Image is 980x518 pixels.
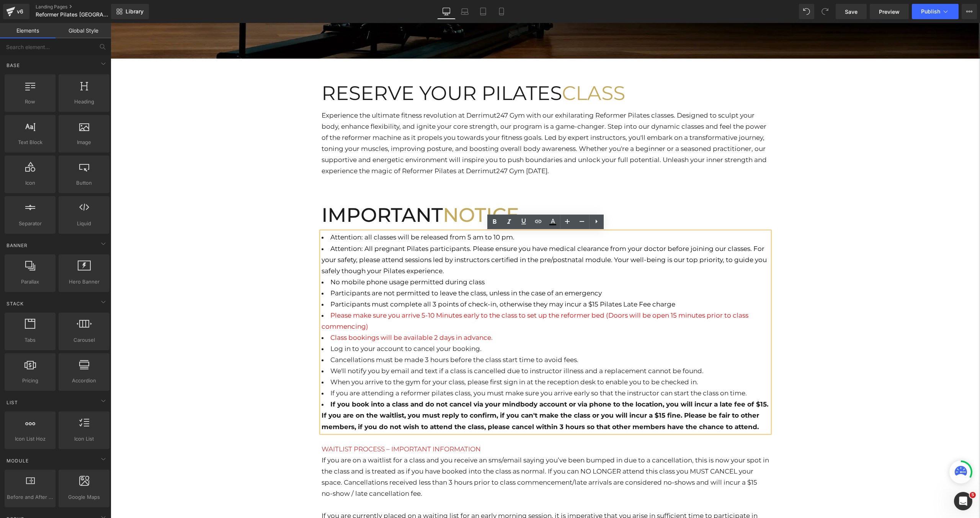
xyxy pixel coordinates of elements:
button: More [962,4,977,19]
span: RESERVE YOUR PILATES [211,58,514,82]
a: Mobile [492,4,511,19]
span: Stack [6,300,24,307]
p: Experience the ultimate fitness revolution at Derrimut247 Gym with our exhilarating Reformer Pila... [211,87,659,154]
span: Heading [61,98,107,106]
div: If you are on a waitlist for a class and you receive an sms/email saying you’ve been bumped in du... [211,432,659,476]
span: Tabs [7,336,53,344]
div: v6 [15,7,25,16]
span: Banner [6,242,28,249]
span: Before and After Images [7,493,53,501]
span: Image [61,138,107,146]
span: Reformer Pilates [GEOGRAPHIC_DATA] [36,11,109,18]
span: Hero Banner [61,278,107,286]
span: Icon List [61,435,107,443]
span: WAITLIST PROCESS – IMPORTANT INFORMATION [211,422,370,430]
h3: IMPORTANT [211,175,659,209]
li: We'll notify you by email and text if a class is cancelled due to instructor illness and a replac... [211,343,659,354]
span: Save [845,8,857,16]
span: 5 [970,492,976,498]
a: Tablet [474,4,492,19]
li: If you are attending a reformer pilates class, you must make sure you arrive early so that the in... [211,365,659,376]
span: CLASS [451,58,514,82]
span: Preview [879,8,900,16]
span: Base [6,62,21,69]
span: Accordion [61,377,107,385]
span: Liquid [61,220,107,228]
span: Participants must complete all 3 points of check-in, otherwise they may incur a $15 Pilates Late ... [220,277,565,285]
a: Landing Pages [36,4,124,10]
span: Icon List Hoz [7,435,53,443]
span: Attention: All pregnant Pilates participants. Please ensure you have medical clearance from your ... [211,222,656,252]
a: v6 [3,4,29,19]
span: Class bookings will be available 2 days in advance. [220,311,382,318]
span: Participants are not permitted to leave the class, unless in the case of an emergency [220,266,491,274]
li: Log in to your account to cancel your booking. [211,320,659,331]
span: Separator [7,220,53,228]
li: When you arrive to the gym for your class, please first sign in at the reception desk to enable y... [211,354,659,365]
a: New Library [111,4,149,19]
button: Redo [817,4,833,19]
span: Row [7,98,53,106]
span: Pricing [7,377,53,385]
button: Undo [799,4,814,19]
a: Global Style [56,23,111,38]
span: Module [6,457,29,464]
span: No mobile phone usage permitted during class [220,255,374,263]
span: Icon [7,179,53,187]
a: Preview [870,4,909,19]
a: Laptop [456,4,474,19]
a: Desktop [437,4,456,19]
span: Text Block [7,138,53,146]
font: NOTICE [332,180,408,204]
span: Button [61,179,107,187]
span: Please make sure you arrive 5-10 Minutes early to the class to set up the reformer bed (Doors wil... [211,289,638,307]
button: Publish [912,4,959,19]
span: Carousel [61,336,107,344]
li: Cancellations must be made 3 hours before the class start time to avoid fees. [211,331,659,343]
span: List [6,399,19,406]
strong: If you book into a class and do not cancel via your mindbody account or via phone to the location... [211,377,658,407]
iframe: Intercom live chat [954,492,972,510]
span: Library [126,8,144,15]
font: Attention: all classes will be released from 5 am to 10 pm. [220,210,404,218]
span: Google Maps [61,493,107,501]
span: Publish [921,8,940,15]
span: Parallax [7,278,53,286]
